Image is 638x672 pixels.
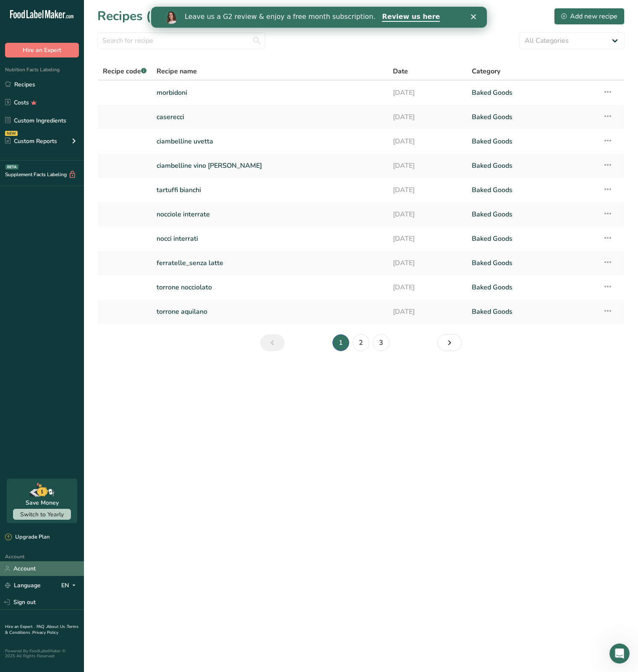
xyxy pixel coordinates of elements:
[157,66,197,76] span: Recipe name
[393,279,462,296] a: [DATE]
[393,254,462,272] a: [DATE]
[353,334,369,351] a: Page 2.
[157,84,383,102] a: morbidoni
[5,43,79,57] button: Hire an Expert
[472,254,593,272] a: Baked Goods
[554,8,625,25] button: Add new recipe
[437,334,462,351] a: Next page
[26,498,59,507] div: Save Money
[393,157,462,175] a: [DATE]
[472,230,593,247] a: Baked Goods
[393,108,462,126] a: [DATE]
[472,84,593,102] a: Baked Goods
[157,206,383,223] a: nocciole interrate
[37,624,47,630] a: FAQ .
[5,164,18,169] div: BETA
[472,303,593,320] a: Baked Goods
[5,533,50,542] div: Upgrade Plan
[472,66,500,76] span: Category
[157,108,383,126] a: caserecci
[5,131,18,136] div: NEW
[472,157,593,175] a: Baked Goods
[157,254,383,272] a: ferratelle_senza latte
[393,84,462,102] a: [DATE]
[47,624,67,630] a: About Us .
[472,133,593,150] a: Baked Goods
[157,230,383,247] a: nocci interrati
[393,303,462,320] a: [DATE]
[609,643,630,664] iframe: Intercom live chat
[5,624,78,636] a: Terms & Conditions .
[393,230,462,247] a: [DATE]
[393,66,408,76] span: Date
[32,630,58,636] a: Privacy Policy
[20,511,64,518] span: Switch to Yearly
[320,8,328,13] div: Close
[260,334,285,351] a: Previous page
[373,334,390,351] a: Page 3.
[5,649,79,659] div: Powered By FoodLabelMaker © 2025 All Rights Reserved
[5,624,35,630] a: Hire an Expert .
[393,206,462,223] a: [DATE]
[61,581,79,591] div: EN
[151,7,487,28] iframe: Intercom live chat banner
[157,181,383,199] a: tartuffi bianchi
[5,137,57,146] div: Custom Reports
[157,279,383,296] a: torrone nocciolato
[5,578,41,593] a: Language
[157,133,383,150] a: ciambelline uvetta
[393,181,462,199] a: [DATE]
[97,7,170,26] h1: Recipes (26)
[157,303,383,320] a: torrone aquilano
[103,67,146,76] span: Recipe code
[13,509,71,520] button: Switch to Yearly
[97,32,265,49] input: Search for recipe
[561,11,617,21] div: Add new recipe
[472,279,593,296] a: Baked Goods
[393,133,462,150] a: [DATE]
[472,206,593,223] a: Baked Goods
[472,108,593,126] a: Baked Goods
[157,157,383,175] a: ciambelline vino [PERSON_NAME]
[472,181,593,199] a: Baked Goods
